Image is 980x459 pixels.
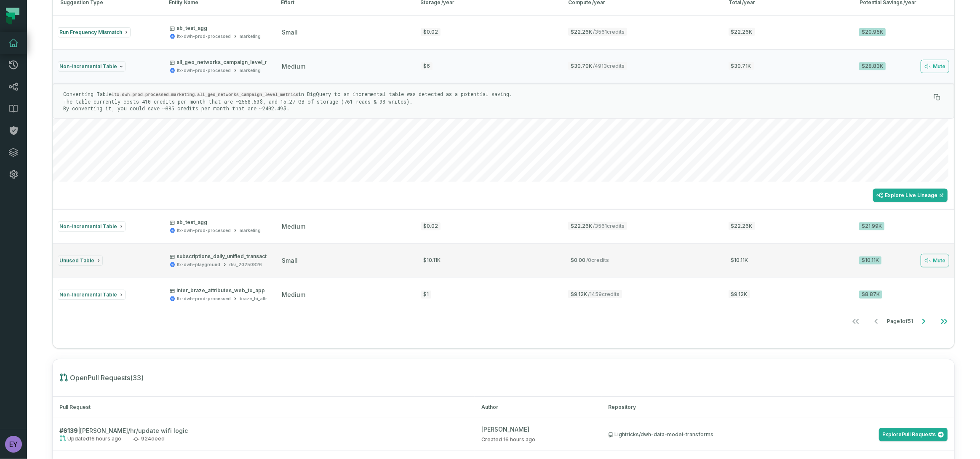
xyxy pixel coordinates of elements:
button: Non-Incremental Tableall_geo_networks_campaign_level_metricsltx-dwh-prod-processedmarketingmedium... [53,49,954,83]
span: Non-Incremental Table [59,291,117,298]
div: $21.99K [859,222,884,230]
div: $6 [421,62,433,70]
p: ab_test_agg [170,25,261,32]
span: $22.26K [729,28,755,36]
div: $8.87K [859,291,882,299]
span: small [282,29,298,36]
div: $1 [421,291,431,299]
div: ltx-dwh-prod-processed [177,296,231,302]
div: ltx-dwh-prod-processed [177,33,231,40]
a: ExplorePull Requests [879,428,948,441]
button: Unused Tablesubscriptions_daily_unified_transactions_snapshotsltx-dwh-playgrounddsr_20250826small... [53,243,954,277]
span: $0.00 [568,256,611,264]
button: Run Frequency Mismatchab_test_aggltx-dwh-prod-processedmarketingsmall$0.02$22.26K/3561credits$22.... [53,15,954,49]
strong: # 6139 [59,427,78,434]
div: ltx-dwh-prod-processed [177,67,231,74]
span: Unused Table [59,257,94,264]
span: medium [282,223,305,230]
span: / 3561 credits [593,223,625,229]
span: medium [282,63,305,70]
span: Non-Incremental Table [59,223,117,229]
span: Run Frequency Mismatch [59,29,122,35]
span: Created [481,436,535,443]
span: / 1459 credits [588,291,620,297]
div: braze_bi_attributes [240,296,280,302]
button: Go to last page [934,313,954,330]
div: $0.02 [421,222,441,230]
span: / 4913 credits [593,63,625,69]
span: $22.26K [729,222,755,230]
div: $0.02 [421,28,441,36]
code: ltx-dwh-prod-processed.marketing.all_geo_networks_campaign_level_metrics [112,92,299,97]
a: Explore Live Lineage [873,189,948,202]
span: 924deed [133,435,165,443]
nav: pagination [53,313,954,330]
span: $30.71K [729,62,754,70]
p: Converting Table in BigQuery to an incremental table was detected as a potential saving. The tabl... [63,91,930,112]
img: avatar of eyal [5,436,22,453]
div: ltx-dwh-playground [177,262,220,268]
button: Go to next page [913,313,934,330]
span: $9.12K [729,290,750,298]
p: subscriptions_daily_unified_transactions_snapshots [170,253,306,260]
button: Non-Incremental Tableab_test_aggltx-dwh-prod-processedmarketingmedium$0.02$22.26K/3561credits$22.... [53,209,954,243]
p: all_geo_networks_campaign_level_metrics [170,59,284,66]
div: Non-Incremental Tableall_geo_networks_campaign_level_metricsltx-dwh-prod-processedmarketingmedium... [53,83,954,209]
div: $10.11K [859,256,881,264]
h2: | [PERSON_NAME]/hr/update wifi logic [59,426,270,435]
span: $22.26K [568,28,627,36]
div: ltx-dwh-prod-processed [177,227,231,234]
div: $28.83K [859,62,886,70]
span: small [282,257,298,264]
span: $9.12K [568,290,622,298]
span: / 3561 credits [593,29,625,35]
th: Pull Request [53,397,475,418]
p: inter_braze_attributes_web_to_app [170,287,280,294]
span: Updated [59,435,121,443]
span: medium [282,291,305,298]
div: marketing [240,227,261,234]
div: marketing [240,33,261,40]
relative-time: Aug 27, 2025, 5:50 PM GMT+3 [89,435,121,442]
span: Non-Incremental Table [59,63,117,69]
div: $10.11K [421,256,443,264]
p: ab_test_agg [170,219,261,226]
div: Lightricks/dwh-data-model-transforms [608,431,713,438]
button: Mute [921,60,949,73]
button: Mute [921,254,949,267]
relative-time: Aug 27, 2025, 5:33 PM GMT+3 [503,436,535,443]
div: marketing [240,67,261,74]
th: Repository [601,397,954,418]
button: Go to first page [846,313,866,330]
span: $30.70K [568,62,627,70]
span: $10.11K [729,256,751,264]
button: Go to previous page [866,313,887,330]
div: [PERSON_NAME] [481,425,595,434]
span: $22.26K [568,222,627,230]
ul: Page 1 of 51 [846,313,954,330]
button: Non-Incremental Tableinter_braze_attributes_web_to_appltx-dwh-prod-processedbraze_bi_attributesme... [53,278,954,311]
th: Author [475,397,601,418]
div: dsr_20250826 [229,262,262,268]
div: $20.95K [859,28,886,36]
span: / 0 credits [586,257,609,263]
h1: Open Pull Requests ( 33 ) [59,373,961,383]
